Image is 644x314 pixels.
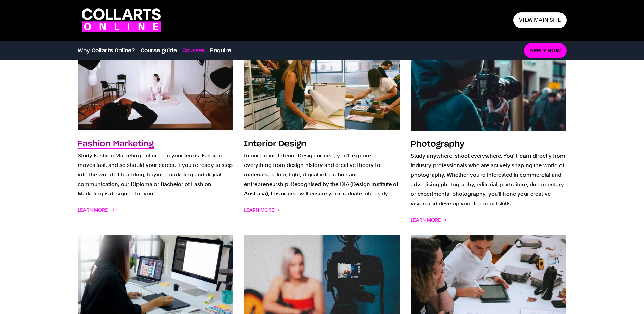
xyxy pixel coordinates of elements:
p: Study Fashion Marketing online—on your terms. Fashion moves fast, and so should your career. If y... [78,151,234,198]
a: Course guide [141,47,177,55]
a: View main site [513,12,567,28]
a: Fashion Marketing Study Fashion Marketing online—on your terms. Fashion moves fast, and so should... [78,50,234,224]
a: Interior Design In our online Interior Design course, you’ll explore everything from design histo... [244,50,400,224]
h3: Photography [411,140,464,149]
span: Learn More [78,205,114,215]
a: Apply now [524,43,567,58]
p: In our online Interior Design course, you’ll explore everything from design history and creative ... [244,151,400,198]
h3: Interior Design [244,140,307,148]
span: Learn More [244,205,280,215]
h3: Fashion Marketing [78,140,154,148]
p: Study anywhere, shoot everywhere. You’ll learn directly from industry professionals who are activ... [411,151,567,208]
a: Why Collarts Online? [78,47,135,55]
a: Enquire [210,47,231,55]
a: Courses [182,47,205,55]
span: Learn More [411,215,447,225]
a: Photography Study anywhere, shoot everywhere. You’ll learn directly from industry professionals w... [411,50,567,224]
